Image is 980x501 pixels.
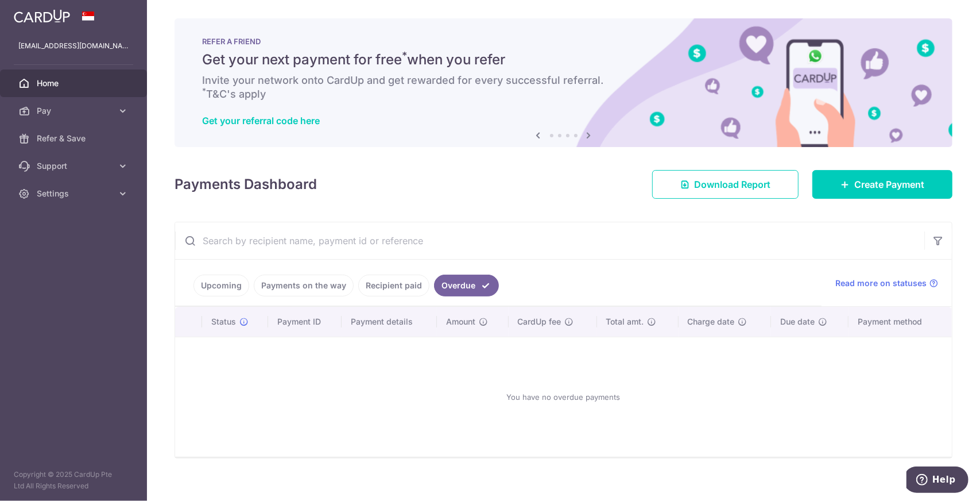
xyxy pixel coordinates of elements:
h4: Payments Dashboard [175,174,317,195]
a: Download Report [652,170,799,199]
iframe: Opens a widget where you can find more information [907,467,969,495]
span: Due date [780,316,815,327]
th: Payment ID [268,307,342,337]
span: Charge date [688,316,735,327]
a: Upcoming [193,275,249,296]
span: Create Payment [854,178,924,191]
a: Payments on the way [254,275,354,296]
a: Overdue [434,275,499,296]
span: Pay [37,105,113,117]
p: [EMAIL_ADDRESS][DOMAIN_NAME] [18,40,129,52]
a: Read more on statuses [835,278,938,289]
th: Payment details [342,307,437,337]
span: Settings [37,188,113,199]
span: Read more on statuses [835,278,927,289]
a: Create Payment [812,170,952,199]
p: REFER A FRIEND [202,37,925,46]
span: CardUp fee [518,316,561,327]
input: Search by recipient name, payment id or reference [175,222,924,259]
span: Support [37,160,113,172]
img: CardUp [14,9,70,23]
span: Total amt. [606,316,644,327]
span: Status [211,316,236,327]
span: Download Report [694,178,770,191]
img: RAF banner [175,18,952,147]
h5: Get your next payment for free when you refer [202,51,925,69]
span: Amount [446,316,475,327]
span: Refer & Save [37,133,113,144]
th: Payment method [849,307,952,337]
span: Home [37,78,113,89]
a: Recipient paid [358,275,429,296]
div: You have no overdue payments [189,346,938,448]
a: Get your referral code here [202,115,320,126]
h6: Invite your network onto CardUp and get rewarded for every successful referral. T&C's apply [202,74,925,101]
